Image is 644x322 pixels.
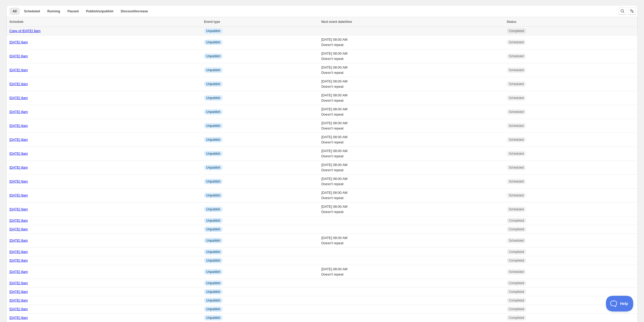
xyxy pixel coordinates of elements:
td: [DATE] 08:00 AM Doesn't repeat [320,119,505,133]
td: [DATE] 08:00 AM Doesn't repeat [320,77,505,91]
span: Publish/unpublish [86,9,113,13]
span: Scheduled [509,96,524,100]
span: Unpublish [206,298,220,303]
span: Unpublish [206,258,220,263]
span: Discount/increase [121,9,148,13]
span: Scheduled [509,82,524,86]
a: [DATE] 8am [9,298,28,302]
a: [DATE] 8am [9,219,28,222]
td: [DATE] 08:00 AM Doesn't repeat [320,63,505,77]
td: [DATE] 08:00 AM Doesn't repeat [320,49,505,63]
a: [DATE] 8am [9,179,28,183]
iframe: Toggle Customer Support [606,296,633,311]
td: [DATE] 08:00 AM Doesn't repeat [320,147,505,161]
a: [DATE] 8am [9,270,28,274]
span: Unpublish [206,238,220,243]
span: Unpublish [206,68,220,72]
span: Scheduled [509,193,524,198]
span: Scheduled [509,179,524,184]
td: [DATE] 08:00 AM Doesn't repeat [320,265,505,279]
span: Scheduled [509,138,524,142]
span: Completed [509,307,524,311]
a: [DATE] 8am [9,258,28,262]
span: Scheduled [509,54,524,58]
span: Unpublish [206,29,220,33]
a: [DATE] 8am [9,138,28,142]
span: Completed [509,227,524,231]
span: Unpublish [206,290,220,294]
span: Event type [204,20,220,24]
td: [DATE] 08:00 AM Doesn't repeat [320,35,505,49]
span: Completed [509,290,524,294]
a: Copy of [DATE] 8am [9,29,40,33]
span: Unpublish [206,110,220,114]
span: Completed [509,29,524,33]
a: [DATE] 8am [9,40,28,44]
span: Unpublish [206,281,220,285]
span: Running [47,9,60,13]
a: [DATE] 8am [9,316,28,320]
a: [DATE] 8am [9,96,28,100]
span: Scheduled [509,165,524,170]
span: Scheduled [509,270,524,274]
span: Paused [68,9,79,13]
span: Unpublish [206,54,220,58]
a: [DATE] 8am [9,110,28,114]
span: Unpublish [206,207,220,211]
span: Scheduled [509,152,524,156]
td: [DATE] 08:00 AM Doesn't repeat [320,91,505,105]
span: All [13,9,17,13]
a: [DATE] 8am [9,82,28,86]
span: Scheduled [509,110,524,114]
span: Unpublish [206,40,220,44]
span: Completed [509,250,524,254]
span: Unpublish [206,165,220,170]
span: Unpublish [206,270,220,274]
td: [DATE] 08:00 AM Doesn't repeat [320,202,505,216]
td: [DATE] 08:00 AM Doesn't repeat [320,234,505,248]
span: Unpublish [206,227,220,231]
td: [DATE] 08:00 AM Doesn't repeat [320,175,505,189]
a: [DATE] 8am [9,281,28,285]
span: Scheduled [509,238,524,243]
span: Completed [509,298,524,303]
span: Scheduled [509,68,524,72]
a: [DATE] 8am [9,54,28,58]
span: Scheduled [509,40,524,44]
span: Unpublish [206,152,220,156]
span: Unpublish [206,316,220,320]
a: [DATE] 8am [9,238,28,242]
a: [DATE] 8am [9,165,28,169]
span: Completed [509,219,524,223]
td: [DATE] 08:00 AM Doesn't repeat [320,133,505,147]
span: Unpublish [206,219,220,223]
span: Schedule [9,20,23,24]
a: [DATE] 8am [9,227,28,231]
span: Status [507,20,517,24]
span: Unpublish [206,124,220,128]
span: Unpublish [206,250,220,254]
span: Unpublish [206,138,220,142]
span: Completed [509,281,524,285]
span: Scheduled [509,207,524,211]
span: Completed [509,258,524,263]
a: [DATE] 8am [9,250,28,254]
a: [DATE] 8am [9,290,28,294]
span: Scheduled [24,9,40,13]
button: Search and filter results [619,7,626,15]
a: [DATE] 8am [9,207,28,211]
span: Unpublish [206,96,220,100]
span: Completed [509,316,524,320]
span: Unpublish [206,193,220,198]
td: [DATE] 08:00 AM Doesn't repeat [320,161,505,175]
span: Scheduled [509,124,524,128]
a: [DATE] 8am [9,307,28,311]
span: Next event date/time [321,20,352,24]
a: [DATE] 8am [9,68,28,72]
td: [DATE] 08:00 AM Doesn't repeat [320,105,505,119]
a: [DATE] 8am [9,193,28,197]
span: Unpublish [206,307,220,311]
a: [DATE] 8am [9,152,28,155]
a: [DATE] 8am [9,124,28,128]
button: Sort the results [628,7,636,15]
